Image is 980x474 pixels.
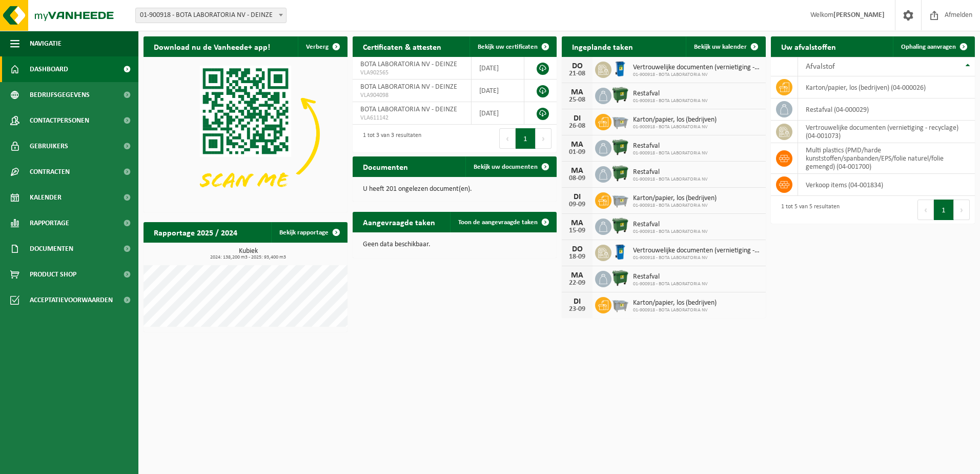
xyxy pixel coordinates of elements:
span: VLA902565 [360,69,463,77]
a: Bekijk uw kalender [686,36,765,57]
button: Next [536,128,552,149]
span: Restafval [633,142,708,150]
span: Bekijk uw kalender [694,44,747,50]
span: VLA904098 [360,91,463,100]
span: 01-900918 - BOTA LABORATORIA NV [633,150,708,156]
span: 01-900918 - BOTA LABORATORIA NV - DEINZE [135,8,287,23]
td: [DATE] [472,80,524,102]
a: Toon de aangevraagde taken [450,212,556,232]
img: WB-2500-GAL-GY-01 [611,112,629,130]
div: 15-09 [567,227,587,234]
img: Download de VHEPlus App [144,57,348,210]
img: WB-2500-GAL-GY-01 [611,295,629,313]
h2: Ingeplande taken [562,36,643,56]
span: 01-900918 - BOTA LABORATORIA NV [633,255,761,261]
span: Karton/papier, los (bedrijven) [633,194,717,203]
span: 01-900918 - BOTA LABORATORIA NV - DEINZE [136,8,286,23]
span: Vertrouwelijke documenten (vernietiging - recyclage) [633,64,761,72]
div: MA [567,141,587,149]
span: 01-900918 - BOTA LABORATORIA NV [633,72,761,78]
button: Verberg [298,36,346,57]
span: Toon de aangevraagde taken [458,219,538,226]
div: DI [567,193,587,201]
img: WB-1100-HPE-GN-01 [611,217,629,234]
img: WB-1100-HPE-GN-01 [611,139,629,156]
button: 1 [516,128,536,149]
span: Acceptatievoorwaarden [30,287,113,313]
p: U heeft 201 ongelezen document(en). [363,186,546,193]
h2: Aangevraagde taken [353,212,445,232]
div: 22-09 [567,280,587,287]
div: MA [567,88,587,96]
span: VLA611142 [360,114,463,122]
span: Contracten [30,159,70,185]
div: DO [567,62,587,70]
div: MA [567,219,587,227]
button: Previous [499,128,516,149]
div: DI [567,298,587,306]
span: 01-900918 - BOTA LABORATORIA NV [633,124,717,130]
td: multi plastics (PMD/harde kunststoffen/spanbanden/EPS/folie naturel/folie gemengd) (04-001700) [798,143,975,174]
span: Product Shop [30,262,76,287]
div: 26-08 [567,123,587,130]
span: Rapportage [30,210,69,236]
span: Bekijk uw certificaten [478,44,538,50]
div: 1 tot 3 van 3 resultaten [358,127,421,150]
span: Verberg [306,44,329,50]
button: Next [954,200,970,220]
h2: Documenten [353,156,418,176]
span: Documenten [30,236,73,262]
td: vertrouwelijke documenten (vernietiging - recyclage) (04-001073) [798,121,975,143]
h2: Uw afvalstoffen [771,36,846,56]
div: 09-09 [567,201,587,208]
span: 01-900918 - BOTA LABORATORIA NV [633,176,708,183]
img: WB-2500-GAL-GY-01 [611,191,629,208]
a: Bekijk uw documenten [465,156,556,177]
div: 21-08 [567,70,587,77]
span: 01-900918 - BOTA LABORATORIA NV [633,281,708,287]
div: 23-09 [567,306,587,313]
strong: [PERSON_NAME] [833,11,885,19]
span: Navigatie [30,31,62,56]
span: Restafval [633,168,708,176]
img: WB-1100-HPE-GN-01 [611,165,629,182]
span: Gebruikers [30,133,68,159]
a: Bekijk uw certificaten [469,36,556,57]
a: Ophaling aanvragen [893,36,974,57]
span: BOTA LABORATORIA NV - DEINZE [360,61,457,68]
span: 01-900918 - BOTA LABORATORIA NV [633,203,717,209]
h3: Kubiek [149,248,348,260]
div: 08-09 [567,175,587,182]
span: Bekijk uw documenten [474,164,538,170]
a: Bekijk rapportage [271,222,346,243]
div: 25-08 [567,96,587,104]
img: WB-0240-HPE-BE-09 [611,60,629,77]
div: 01-09 [567,149,587,156]
span: Vertrouwelijke documenten (vernietiging - recyclage) [633,247,761,255]
td: [DATE] [472,57,524,80]
img: WB-1100-HPE-GN-01 [611,269,629,287]
div: MA [567,167,587,175]
span: Afvalstof [806,63,835,71]
img: WB-1100-HPE-GN-01 [611,86,629,104]
span: 2024: 138,200 m3 - 2025: 93,400 m3 [149,255,348,260]
h2: Rapportage 2025 / 2024 [144,222,248,242]
div: DO [567,245,587,253]
span: Restafval [633,221,708,229]
span: Contactpersonen [30,108,89,133]
h2: Download nu de Vanheede+ app! [144,36,280,56]
h2: Certificaten & attesten [353,36,452,56]
td: restafval (04-000029) [798,98,975,121]
div: MA [567,271,587,280]
span: Ophaling aanvragen [901,44,956,50]
span: BOTA LABORATORIA NV - DEINZE [360,106,457,113]
td: verkoop items (04-001834) [798,174,975,196]
span: Restafval [633,90,708,98]
td: karton/papier, los (bedrijven) (04-000026) [798,76,975,98]
button: Previous [917,200,934,220]
span: Karton/papier, los (bedrijven) [633,299,717,307]
span: BOTA LABORATORIA NV - DEINZE [360,83,457,91]
div: DI [567,114,587,123]
p: Geen data beschikbaar. [363,241,546,248]
span: Kalender [30,185,62,210]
